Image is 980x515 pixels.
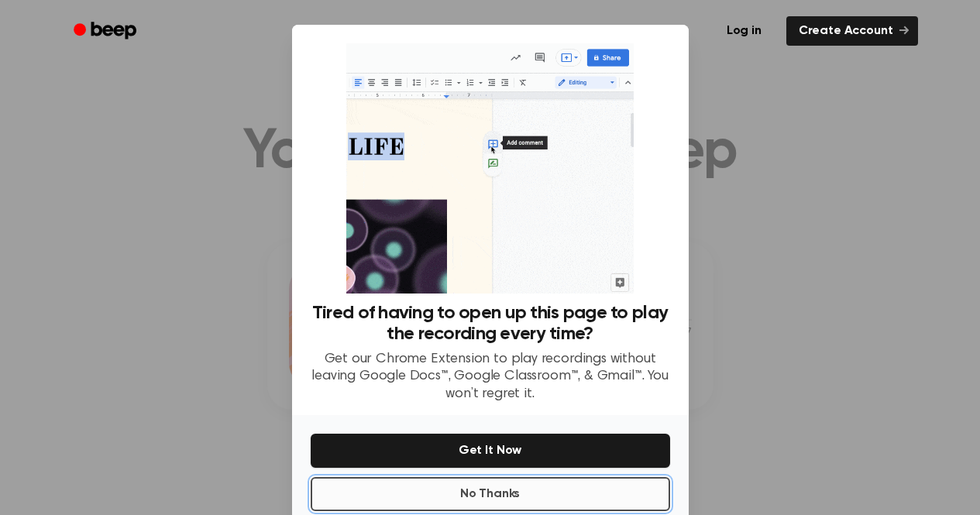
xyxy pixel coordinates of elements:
[346,43,634,294] img: Beep extension in action
[786,16,918,46] a: Create Account
[311,303,670,345] h3: Tired of having to open up this page to play the recording every time?
[311,351,670,403] p: Get our Chrome Extension to play recordings without leaving Google Docs™, Google Classroom™, & Gm...
[311,434,670,468] button: Get It Now
[311,477,670,511] button: No Thanks
[711,13,777,49] a: Log in
[63,16,150,46] a: Beep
